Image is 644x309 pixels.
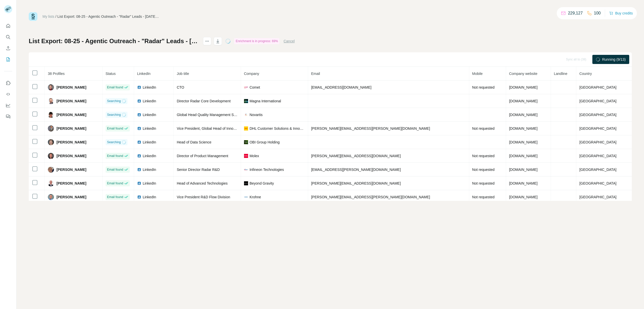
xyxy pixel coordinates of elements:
[107,126,123,131] span: Email found
[56,167,86,172] span: [PERSON_NAME]
[107,112,121,117] span: Searching
[509,195,538,199] span: [DOMAIN_NAME]
[311,154,401,158] span: [PERSON_NAME][EMAIL_ADDRESS][DOMAIN_NAME]
[311,85,371,89] span: [EMAIL_ADDRESS][DOMAIN_NAME]
[48,112,54,118] img: Avatar
[143,85,156,90] span: LinkedIn
[48,153,54,159] img: Avatar
[472,195,495,199] span: Not requested
[143,153,156,158] span: LinkedIn
[472,85,495,89] span: Not requested
[107,99,121,103] span: Searching
[311,126,430,131] span: [PERSON_NAME][EMAIL_ADDRESS][PERSON_NAME][DOMAIN_NAME]
[579,126,617,131] span: [GEOGRAPHIC_DATA]
[56,126,86,131] span: [PERSON_NAME]
[472,154,495,158] span: Not requested
[250,126,305,131] span: DHL Customer Solutions & Innovation
[234,38,279,44] div: Enrichment is in progress: 69%
[579,181,617,185] span: [GEOGRAPHIC_DATA]
[250,194,261,200] span: Krohne
[56,194,86,200] span: [PERSON_NAME]
[48,72,65,76] span: 38 Profiles
[509,140,538,144] span: [DOMAIN_NAME]
[244,85,248,89] img: company-logo
[29,37,198,45] h1: List Export: 08-25 - Agentic Outreach - "Radar" Leads - [DATE] 09:22
[48,125,54,132] img: Avatar
[250,140,280,145] span: OBI Group Holding
[137,113,141,117] img: LinkedIn logo
[250,167,284,172] span: Infineon Technologies
[250,85,260,90] span: Comet
[4,55,12,64] button: My lists
[137,99,141,103] img: LinkedIn logo
[48,139,54,145] img: Avatar
[509,154,538,158] span: [DOMAIN_NAME]
[48,194,54,200] img: Avatar
[4,21,12,30] button: Quick start
[48,98,54,104] img: Avatar
[579,99,617,103] span: [GEOGRAPHIC_DATA]
[250,181,274,186] span: Beyond Gravity
[56,181,86,186] span: [PERSON_NAME]
[177,140,211,144] span: Head of Data Science
[177,113,271,117] span: Global Head Quality Management Systems, Novartis Group
[48,167,54,173] img: Avatar
[554,72,567,76] span: Landline
[56,112,86,117] span: [PERSON_NAME]
[579,72,592,76] span: Country
[4,101,12,110] button: Dashboard
[509,181,538,185] span: [DOMAIN_NAME]
[244,181,248,185] img: company-logo
[579,85,617,89] span: [GEOGRAPHIC_DATA]
[137,72,151,76] span: LinkedIn
[48,180,54,186] img: Avatar
[244,99,248,103] img: company-logo
[509,85,538,89] span: [DOMAIN_NAME]
[4,90,12,99] button: Use Surfe API
[42,14,54,19] a: My lists
[48,84,54,90] img: Avatar
[472,72,483,76] span: Mobile
[579,168,617,172] span: [GEOGRAPHIC_DATA]
[250,153,259,158] span: Molex
[244,113,248,117] img: company-logo
[472,181,495,185] span: Not requested
[250,112,263,117] span: Novartis
[594,10,601,16] p: 100
[56,99,86,104] span: [PERSON_NAME]
[177,126,273,131] span: Vice President, Global Head of Innovation & Trend Research
[56,153,86,158] span: [PERSON_NAME]
[244,126,248,131] img: company-logo
[106,72,116,76] span: Status
[143,112,156,117] span: LinkedIn
[143,194,156,200] span: LinkedIn
[137,85,141,89] img: LinkedIn logo
[143,99,156,104] span: LinkedIn
[579,113,617,117] span: [GEOGRAPHIC_DATA]
[56,85,86,90] span: [PERSON_NAME]
[58,14,159,19] div: List Export: 08-25 - Agentic Outreach - "Radar" Leads - [DATE] 09:22
[568,10,583,16] p: 229,127
[177,181,228,185] span: Head of Advanced Technologies
[4,32,12,42] button: Search
[177,168,220,172] span: Senior Director Radar R&D
[137,181,141,185] img: LinkedIn logo
[143,167,156,172] span: LinkedIn
[509,72,537,76] span: Company website
[509,113,538,117] span: [DOMAIN_NAME]
[244,140,248,144] img: company-logo
[509,126,538,131] span: [DOMAIN_NAME]
[311,195,430,199] span: [PERSON_NAME][EMAIL_ADDRESS][PERSON_NAME][DOMAIN_NAME]
[107,195,123,199] span: Email found
[137,195,141,199] img: LinkedIn logo
[29,12,37,21] img: Surfe Logo
[143,140,156,145] span: LinkedIn
[107,167,123,172] span: Email found
[177,85,184,89] span: CTO
[137,154,141,158] img: LinkedIn logo
[311,168,401,172] span: [EMAIL_ADDRESS][PERSON_NAME][DOMAIN_NAME]
[250,99,281,104] span: Magna International
[137,140,141,144] img: LinkedIn logo
[107,154,123,158] span: Email found
[472,168,495,172] span: Not requested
